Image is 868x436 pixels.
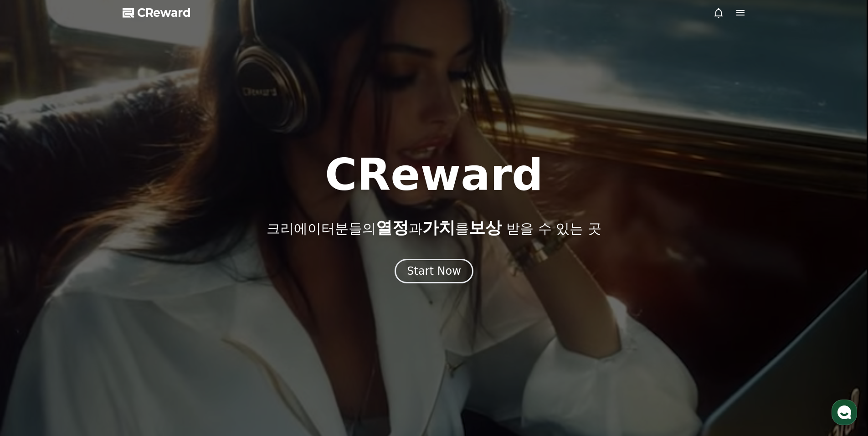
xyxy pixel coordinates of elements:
[137,5,191,20] span: CReward
[469,218,502,237] span: 보상
[3,289,60,312] a: 홈
[123,5,191,20] a: CReward
[376,218,409,237] span: 열정
[325,153,543,197] h1: CReward
[422,218,455,237] span: 가치
[141,303,152,310] span: 설정
[395,259,473,283] button: Start Now
[395,268,473,277] a: Start Now
[267,219,601,237] p: 크리에이터분들의 과 를 받을 수 있는 곳
[407,264,461,278] div: Start Now
[83,303,94,310] span: 대화
[60,289,118,312] a: 대화
[29,303,34,310] span: 홈
[118,289,175,312] a: 설정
